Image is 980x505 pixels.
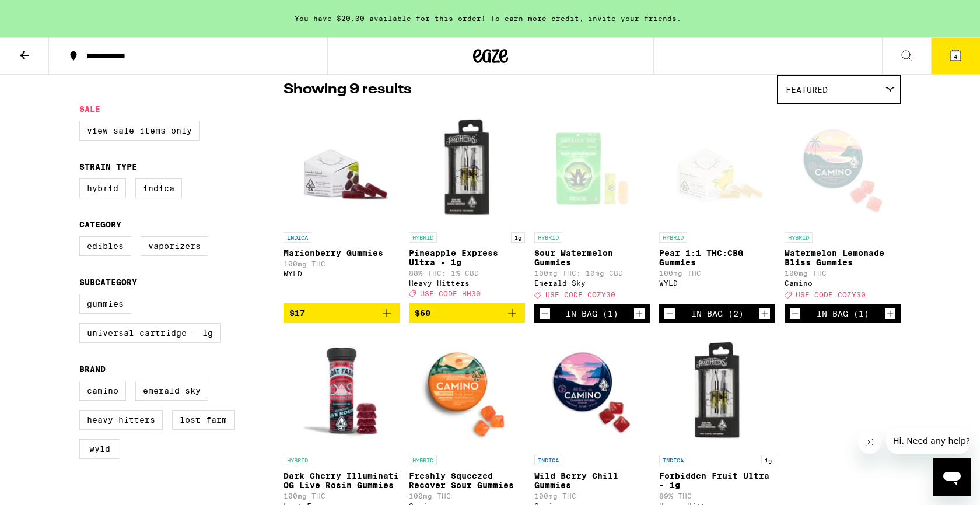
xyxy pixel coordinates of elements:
p: 89% THC [659,492,775,500]
p: 100mg THC [409,492,525,500]
legend: Brand [79,364,106,374]
button: Increment [633,308,645,320]
label: Gummies [79,294,131,314]
p: HYBRID [409,455,437,465]
span: Featured [786,85,828,94]
p: INDICA [534,455,562,465]
p: INDICA [659,455,687,465]
button: Increment [884,308,896,320]
iframe: Button to launch messaging window [933,458,971,496]
div: Camino [785,279,901,287]
a: Open page for Watermelon Lemonade Bliss Gummies from Camino [785,110,901,304]
p: INDICA [283,232,311,243]
p: 100mg THC: 10mg CBD [534,269,650,277]
button: Decrement [789,308,801,320]
p: Showing 9 results [283,80,411,100]
p: HYBRID [659,232,687,243]
p: Pear 1:1 THC:CBG Gummies [659,248,775,267]
p: 100mg THC [659,269,775,277]
p: Sour Watermelon Gummies [534,248,650,267]
span: You have $20.00 available for this order! To earn more credit, [295,15,584,22]
div: WYLD [659,279,775,287]
span: invite your friends. [584,15,685,22]
img: Camino - Wild Berry Chill Gummies [534,332,650,449]
p: 100mg THC [283,260,400,268]
span: USE CODE COZY30 [545,291,615,299]
div: In Bag (1) [566,309,618,318]
p: 100mg THC [283,492,400,500]
div: In Bag (1) [817,309,869,318]
img: Camino - Freshly Squeezed Recover Sour Gummies [409,332,525,449]
span: USE CODE HH30 [420,290,481,297]
label: Lost Farm [172,410,235,430]
label: Vaporizers [141,236,208,256]
legend: Subcategory [79,278,137,287]
div: Emerald Sky [534,279,650,287]
p: Forbidden Fruit Ultra - 1g [659,471,775,490]
iframe: Message from company [886,428,971,454]
p: 1g [511,232,525,243]
a: Open page for Pineapple Express Ultra - 1g from Heavy Hitters [409,110,525,303]
p: Pineapple Express Ultra - 1g [409,248,525,267]
a: Open page for Sour Watermelon Gummies from Emerald Sky [534,110,650,304]
label: Emerald Sky [135,381,208,401]
iframe: Close message [858,430,881,454]
div: In Bag (2) [691,309,744,318]
img: Heavy Hitters - Forbidden Fruit Ultra - 1g [659,332,775,449]
legend: Strain Type [79,162,137,171]
a: Open page for Marionberry Gummies from WYLD [283,110,400,303]
p: 1g [761,455,775,465]
legend: Category [79,220,121,229]
label: Heavy Hitters [79,410,163,430]
legend: Sale [79,104,100,114]
span: $17 [289,308,305,318]
img: Lost Farm - Dark Cherry Illuminati OG Live Rosin Gummies [283,332,400,449]
label: WYLD [79,439,120,459]
button: Decrement [664,308,675,320]
a: Open page for Pear 1:1 THC:CBG Gummies from WYLD [659,110,775,304]
button: Decrement [539,308,551,320]
p: HYBRID [785,232,813,243]
button: Increment [759,308,771,320]
p: Watermelon Lemonade Bliss Gummies [785,248,901,267]
img: WYLD - Marionberry Gummies [283,110,400,226]
p: Dark Cherry Illuminati OG Live Rosin Gummies [283,471,400,490]
p: Marionberry Gummies [283,248,400,258]
label: Edibles [79,236,131,256]
p: HYBRID [409,232,437,243]
p: HYBRID [534,232,562,243]
label: Camino [79,381,126,401]
span: $60 [415,308,430,318]
label: Hybrid [79,178,126,198]
button: Add to bag [283,303,400,323]
p: 88% THC: 1% CBD [409,269,525,277]
button: 4 [931,38,980,74]
img: Heavy Hitters - Pineapple Express Ultra - 1g [409,110,525,226]
button: Add to bag [409,303,525,323]
p: 100mg THC [785,269,901,277]
div: WYLD [283,270,400,278]
p: HYBRID [283,455,311,465]
label: View Sale Items Only [79,121,199,141]
div: Heavy Hitters [409,279,525,287]
p: Wild Berry Chill Gummies [534,471,650,490]
p: Freshly Squeezed Recover Sour Gummies [409,471,525,490]
p: 100mg THC [534,492,650,500]
label: Indica [135,178,182,198]
span: 4 [954,53,957,60]
span: USE CODE COZY30 [796,291,866,299]
label: Universal Cartridge - 1g [79,323,220,343]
